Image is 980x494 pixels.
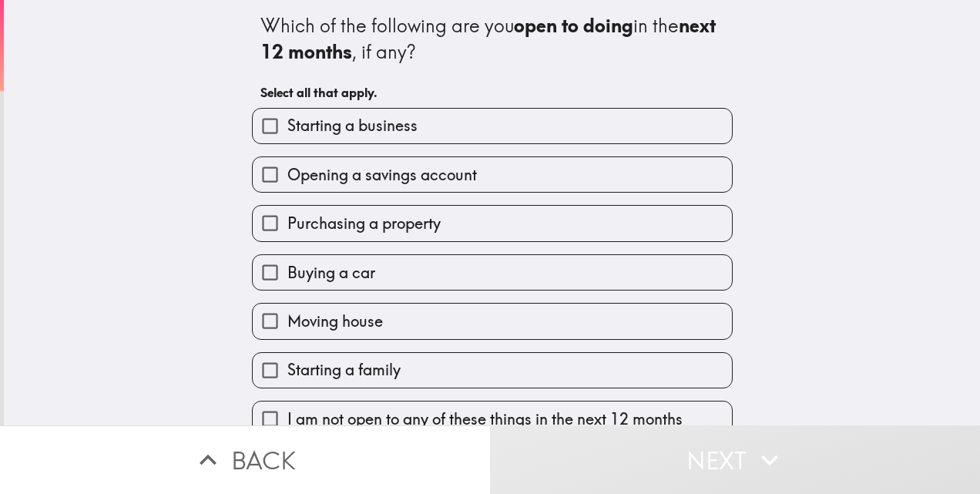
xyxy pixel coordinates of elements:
[253,109,732,143] button: Starting a business
[260,84,724,101] h6: Select all that apply.
[253,304,732,338] button: Moving house
[287,262,375,284] span: Buying a car
[287,213,441,234] span: Purchasing a property
[287,115,418,136] span: Starting a business
[253,157,732,192] button: Opening a savings account
[514,14,633,37] b: open to doing
[287,359,401,381] span: Starting a family
[260,13,724,65] div: Which of the following are you in the , if any?
[253,255,732,290] button: Buying a car
[287,408,683,430] span: I am not open to any of these things in the next 12 months
[287,164,477,186] span: Opening a savings account
[253,402,732,436] button: I am not open to any of these things in the next 12 months
[253,353,732,388] button: Starting a family
[253,206,732,240] button: Purchasing a property
[260,14,720,63] b: next 12 months
[287,311,383,332] span: Moving house
[490,425,980,494] button: Next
